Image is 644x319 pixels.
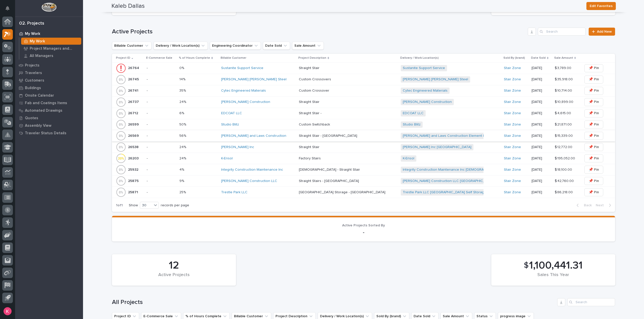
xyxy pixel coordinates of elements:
p: 6% [179,110,185,115]
input: Search [538,28,586,36]
tr: 2587125871 -25%25% Trestle Park LLC [GEOGRAPHIC_DATA] Storage - [GEOGRAPHIC_DATA][GEOGRAPHIC_DATA... [112,187,615,198]
span: Active Projects Sorted By [342,224,385,227]
a: [PERSON_NAME] [PERSON_NAME] Steel [403,77,468,82]
span: Edit Favorites [590,3,613,9]
p: 26741 [128,88,139,93]
p: $ 12,772.00 [555,144,573,149]
p: Quotes [25,116,38,120]
a: Studio Blitz [221,122,239,127]
p: - [147,168,175,172]
p: 26203 [128,155,140,161]
span: 1,100,441.31 [529,259,583,272]
p: 26764 [128,65,140,70]
a: Automated Drawings [15,107,83,114]
a: [PERSON_NAME] [PERSON_NAME] Steel [221,77,287,82]
a: Cytec Engineered Materials [403,89,448,93]
a: Sustanite Support Service [403,66,445,70]
p: % of Hours Complete [179,55,210,61]
p: - [147,190,175,195]
p: 50% [179,121,187,127]
a: Buildings [15,84,83,92]
p: 26599 [128,121,140,127]
div: 02. Projects [19,21,44,26]
p: 26538 [128,144,140,149]
a: Stair Zone [504,77,521,82]
p: [DATE] [532,66,550,70]
p: Project ID [116,55,130,61]
p: $ 18,100.00 [555,167,573,172]
a: [PERSON_NAME] Construction [403,100,452,104]
p: 26737 [128,99,140,104]
p: 9% [179,178,185,183]
a: Trestle Park LLC [GEOGRAPHIC_DATA] Self Storage [403,190,486,195]
a: Customers [15,77,83,84]
p: Fab and Coatings Items [25,101,67,105]
a: Stair Zone [504,179,521,183]
span: Add New [597,30,612,33]
tr: 2676426764 -0%0% Sustanite Support Service Straight StairStraight Stair Sustanite Support Service... [112,62,615,74]
p: Straight Stair [299,144,320,149]
p: - [147,89,175,93]
button: 📌 Pin [584,132,603,140]
a: Stair Zone [504,134,521,138]
button: 📌 Pin [584,166,603,174]
p: Show [129,203,138,208]
input: Search [567,298,615,306]
a: EDCOAT LLC [403,111,424,115]
p: Traveler Status Details [25,131,66,136]
p: 56% [179,133,187,138]
a: Stair Zone [504,145,521,149]
p: 26569 [128,133,140,138]
p: $ 195,052.00 [555,155,576,161]
p: Sold By (brand) [503,55,525,61]
span: 📌 Pin [589,110,599,116]
p: 24% [179,99,187,104]
a: Add New [589,28,615,36]
p: Date Sold [531,55,546,61]
p: [DATE] [532,122,550,127]
a: Stair Zone [504,122,521,127]
p: 1 of 1 [112,199,127,212]
tr: 2674526745 -14%14% [PERSON_NAME] [PERSON_NAME] Steel Custom CrossoversCustom Crossovers [PERSON_N... [112,74,615,85]
p: [DATE] [532,134,550,138]
span: 📌 Pin [589,99,599,105]
p: Factory Stairs [299,155,322,161]
a: Travelers [15,69,83,77]
p: $ 10,714.00 [555,88,573,93]
button: 📌 Pin [584,87,603,95]
p: $ 10,899.00 [555,99,574,104]
button: Date Sold [263,42,290,50]
p: My Work [30,39,45,44]
p: [DATE] [532,89,550,93]
p: [DATE] [532,100,550,104]
button: Billable Customer [112,42,151,50]
p: [DATE] [532,168,550,172]
p: Assembly View [25,123,51,128]
span: 📌 Pin [589,121,599,127]
p: $ 15,339.00 [555,133,574,138]
p: Automated Drawings [25,108,62,113]
p: - [147,100,175,104]
span: 📌 Pin [589,178,599,184]
div: 30 [140,203,152,208]
button: 📌 Pin [584,109,603,117]
p: - [147,111,175,115]
p: [DEMOGRAPHIC_DATA] - Straight Stair [299,167,361,172]
p: $ 21,871.00 [555,121,573,127]
button: Sale Amount [292,42,324,50]
a: [PERSON_NAME] and Laws Construction [221,134,286,138]
a: EDCOAT LLC [221,111,242,115]
h1: All Projects [112,299,555,306]
a: Sustanite Support Service [221,66,263,70]
p: Billable Customer [221,55,246,61]
a: Stair Zone [504,100,521,104]
p: [DATE] [532,190,550,195]
p: My Work [25,32,40,36]
a: My Work [19,38,83,45]
p: $ 86,218.00 [555,189,574,195]
tr: 2620326203 -24%24% K-Ensol Factory StairsFactory Stairs K-Ensol Stair Zone [DATE]$ 195,052.00$ 19... [112,153,615,164]
p: - [147,179,175,183]
p: 26712 [128,110,139,115]
span: 📌 Pin [589,144,599,150]
p: [DATE] [532,156,550,161]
